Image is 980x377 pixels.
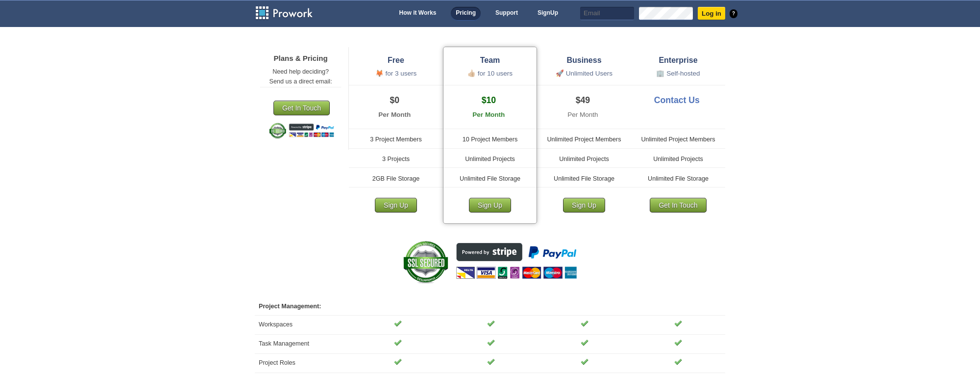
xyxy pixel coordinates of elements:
li: 10 Project Members [443,129,537,149]
input: Email [580,7,634,20]
a: Contact Us [654,95,700,105]
img: tick.png [674,358,682,366]
img: tick.png [487,320,495,327]
small: Per Month [378,111,411,118]
a: Get In Touch [650,198,706,213]
img: tick.png [394,358,402,366]
input: Log in [698,7,725,20]
small: Per Month [472,111,505,118]
li: Team [443,47,537,85]
a: Support [490,7,523,21]
li: $10 [443,85,537,129]
li: Enterprise [631,47,725,85]
li: 3 Projects [349,149,443,168]
a: Prowork [255,5,325,21]
img: tick.png [581,358,588,366]
small: 👍🏼 for 10 users [467,70,513,77]
img: tick.png [674,320,682,327]
a: Sign Up [375,198,417,213]
a: Sign Up [469,198,511,213]
a: SignUp [533,7,563,21]
img: tick.png [581,320,588,327]
img: tick.png [394,320,402,327]
td: Task Management [255,335,351,354]
td: Workspaces [255,316,351,335]
img: stripe_secure.png [267,119,337,141]
li: Free [349,47,443,85]
li: Unlimited Projects [537,149,631,168]
small: Per Month [567,111,598,118]
li: Unlimited Projects [631,149,725,168]
li: $49 [537,85,631,129]
img: tick.png [581,339,588,347]
h4: Plans & Pricing [260,53,341,64]
img: tick.png [487,339,495,347]
li: Unlimited Project Members [631,129,725,149]
img: tick.png [394,339,402,347]
a: Get In Touch [273,101,330,115]
a: How it Works [394,7,441,21]
img: stripe_secure.png [396,231,584,290]
li: Unlimited File Storage [443,168,537,188]
a: Pricing [451,7,481,21]
li: 2GB File Storage [349,168,443,188]
li: Unlimited File Storage [631,168,725,188]
td: Project Roles [255,354,351,373]
li: Unlimited Projects [443,149,537,168]
li: 3 Project Members [349,129,443,149]
img: tick.png [674,339,682,347]
small: 🦊 for 3 users [375,70,417,77]
small: 🏢 Self-hosted [656,70,700,77]
li: Business [537,47,631,85]
a: ? [730,9,737,18]
a: Sign Up [563,198,605,213]
li: Unlimited File Storage [537,168,631,188]
li: $0 [349,85,443,129]
small: 🚀 Unlimited Users [556,70,612,77]
th: Project Management: [255,293,725,315]
p: Need help deciding? Send us a direct email: [260,67,341,86]
img: tick.png [487,358,495,366]
li: Unlimited Project Members [537,129,631,149]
